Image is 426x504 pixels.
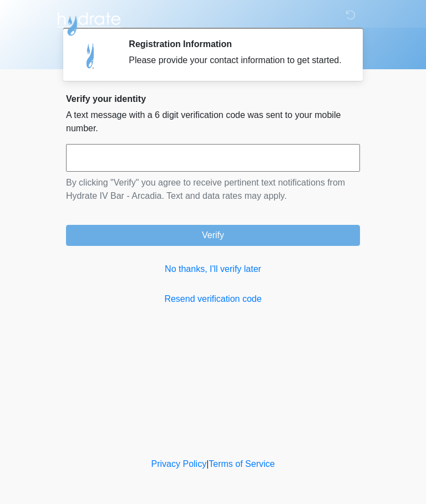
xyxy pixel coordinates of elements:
a: Terms of Service [209,459,275,469]
a: Privacy Policy [151,459,207,469]
img: Hydrate IV Bar - Arcadia Logo [55,8,123,37]
p: A text message with a 6 digit verification code was sent to your mobile number. [66,109,360,135]
img: Agent Avatar [74,39,108,72]
a: Resend verification code [66,292,360,306]
p: By clicking "Verify" you agree to receive pertinent text notifications from Hydrate IV Bar - Arca... [66,176,360,203]
h2: Verify your identity [66,94,360,104]
div: Please provide your contact information to get started. [129,54,343,67]
a: | [206,459,209,469]
button: Verify [66,225,360,246]
a: No thanks, I'll verify later [66,263,360,276]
